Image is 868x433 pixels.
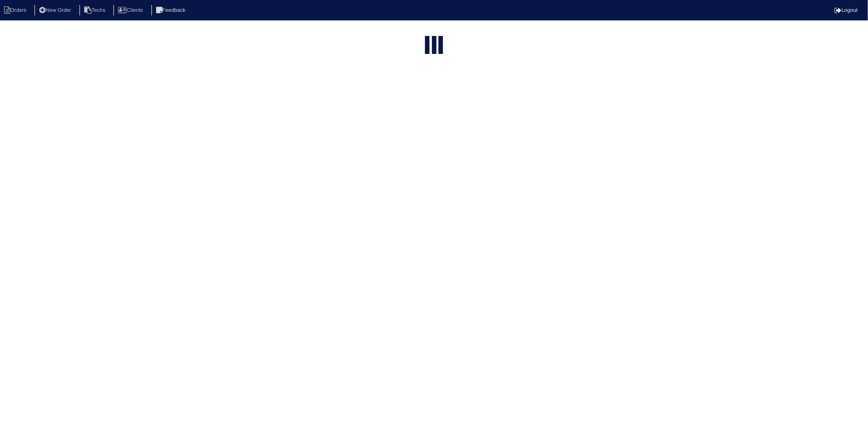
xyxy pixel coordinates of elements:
li: Clients [113,5,150,16]
li: Techs [79,5,112,16]
a: Techs [79,7,112,13]
div: loading... [432,36,436,56]
li: New Order [34,5,78,16]
a: Clients [113,7,150,13]
a: New Order [34,7,78,13]
li: Feedback [151,5,192,16]
a: Logout [834,7,858,13]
